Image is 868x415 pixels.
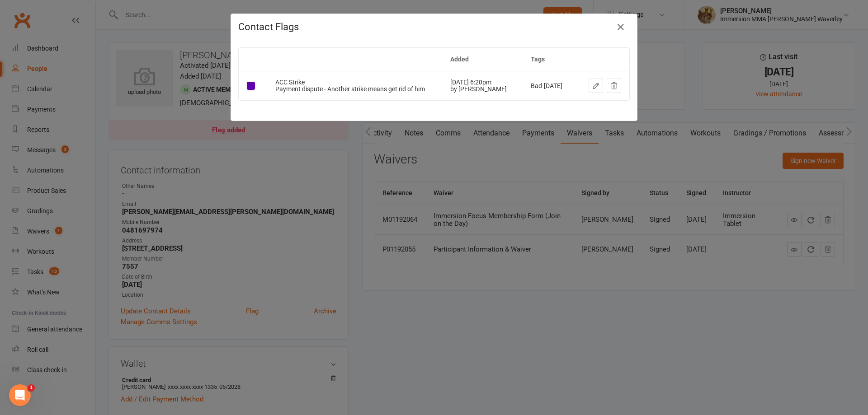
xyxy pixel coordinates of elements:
[523,48,576,71] th: Tags
[607,79,621,93] button: Dismiss this flag
[442,71,523,100] td: [DATE] 6:20pm by [PERSON_NAME]
[28,384,35,392] span: 1
[613,20,628,34] button: Close
[523,71,576,100] td: Bad-[DATE]
[442,48,523,71] th: Added
[238,21,630,33] h4: Contact Flags
[275,79,305,86] span: ACC Strike
[275,86,434,93] div: Payment dispute - Another strike means get rid of him
[9,384,31,406] iframe: Intercom live chat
